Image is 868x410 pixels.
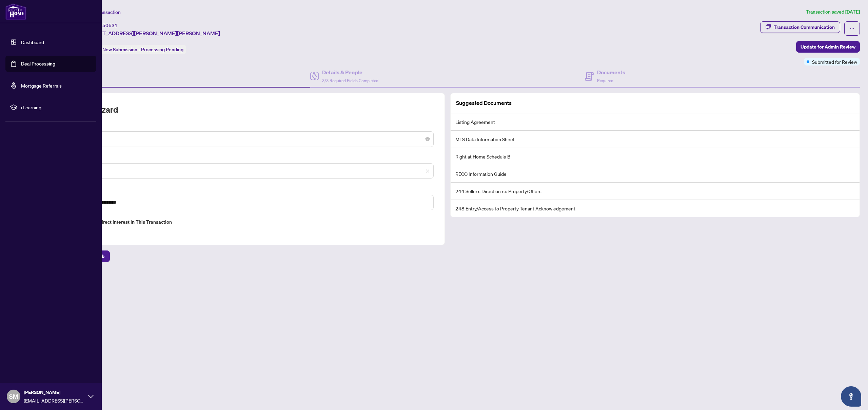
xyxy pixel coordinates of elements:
[841,386,861,407] button: Open asap
[801,41,855,52] span: Update for Admin Review
[850,26,854,31] span: ellipsis
[597,68,625,76] h4: Documents
[24,389,85,396] span: [PERSON_NAME]
[21,104,92,111] span: rLearning
[102,46,183,53] span: New Submission - Processing Pending
[84,29,220,37] span: [STREET_ADDRESS][PERSON_NAME][PERSON_NAME]
[51,133,430,146] span: Listing - Lease
[456,99,512,107] article: Suggested Documents
[597,78,613,83] span: Required
[21,39,44,45] a: Dashboard
[84,9,121,15] span: View Transaction
[812,58,857,66] span: Submitted for Review
[796,41,860,53] button: Update for Admin Review
[46,187,434,194] label: Property Address
[5,3,26,20] img: logo
[46,155,434,163] label: MLS ID
[451,113,860,131] li: Listing Agreement
[760,21,840,33] button: Transaction Communication
[451,165,860,183] li: RECO Information Guide
[451,200,860,217] li: 248 Entry/Access to Property Tenant Acknowledgement
[21,61,55,67] a: Deal Processing
[451,131,860,148] li: MLS Data Information Sheet
[9,392,18,401] span: SM
[451,183,860,200] li: 244 Seller’s Direction re: Property/Offers
[21,82,62,89] a: Mortgage Referrals
[46,123,434,131] label: Transaction Type
[46,218,434,226] label: Do you have direct or indirect interest in this transaction
[102,22,118,29] span: 50631
[322,78,378,83] span: 3/3 Required Fields Completed
[426,137,430,141] span: close-circle
[451,148,860,165] li: Right at Home Schedule B
[84,45,186,54] div: Status:
[24,397,85,404] span: [EMAIL_ADDRESS][PERSON_NAME][DOMAIN_NAME]
[322,68,378,76] h4: Details & People
[806,8,860,16] article: Transaction saved [DATE]
[426,169,430,173] span: close
[774,22,835,33] div: Transaction Communication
